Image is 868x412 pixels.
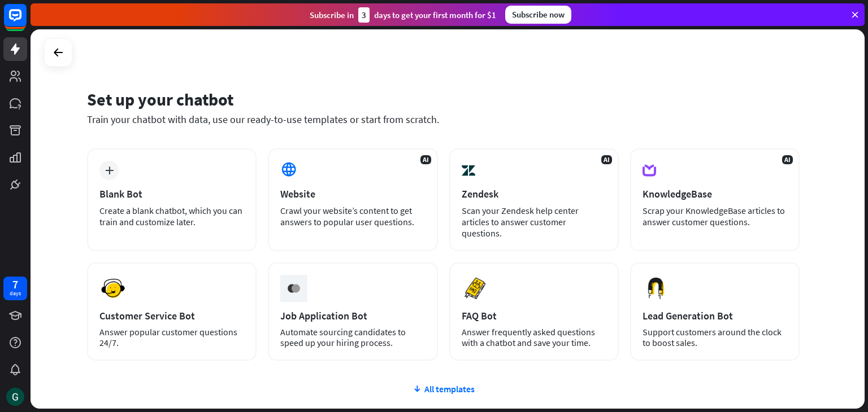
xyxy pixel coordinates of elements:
[505,6,571,24] div: Subscribe now
[10,290,21,297] div: days
[12,279,18,290] div: 7
[310,7,496,23] div: Subscribe in days to get your first month for $1
[358,7,370,23] div: 3
[3,277,27,300] a: 7 days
